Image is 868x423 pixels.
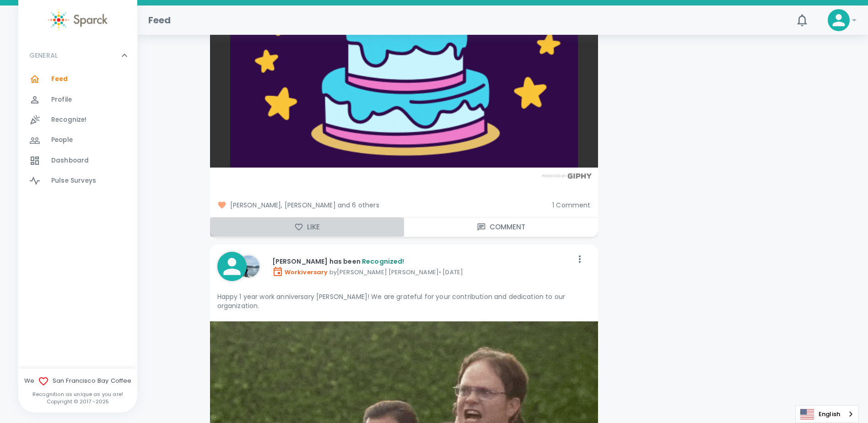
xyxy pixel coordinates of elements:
img: Powered by GIPHY [539,173,594,179]
span: Recognized! [362,257,404,266]
p: by [PERSON_NAME] [PERSON_NAME] • [DATE] [272,266,572,277]
span: Pulse Surveys [51,176,96,185]
a: English [796,406,858,423]
span: We San Francisco Bay Coffee [18,376,137,387]
aside: Language selected: English [795,405,859,423]
span: Recognize! [51,115,87,125]
img: Picture of Anna Belle Heredia [237,255,259,277]
p: [PERSON_NAME] has been [272,257,572,266]
span: Profile [51,95,72,104]
span: [PERSON_NAME], [PERSON_NAME] and 6 others [217,201,545,210]
div: Language [795,405,859,423]
a: Profile [18,90,137,110]
a: Recognize! [18,110,137,130]
span: Dashboard [51,156,89,165]
a: Sparck logo [18,9,137,31]
a: Feed [18,69,137,89]
img: Sparck logo [48,9,108,31]
span: Feed [51,75,68,84]
p: Copyright © 2017 - 2025 [18,398,137,405]
span: Workiversary [272,268,328,277]
span: 1 Comment [552,201,590,210]
div: GENERAL [18,69,137,195]
p: Happy 1 year work anniversary [PERSON_NAME]! We are grateful for your contribution and dedication... [217,292,591,310]
h1: Feed [148,13,171,27]
div: GENERAL [18,42,137,69]
button: Comment [404,217,598,237]
span: People [51,136,73,145]
button: Like [210,217,404,237]
p: Recognition as unique as you are! [18,390,137,398]
a: Dashboard [18,151,137,171]
p: GENERAL [29,51,58,60]
a: Pulse Surveys [18,171,137,191]
a: People [18,130,137,150]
